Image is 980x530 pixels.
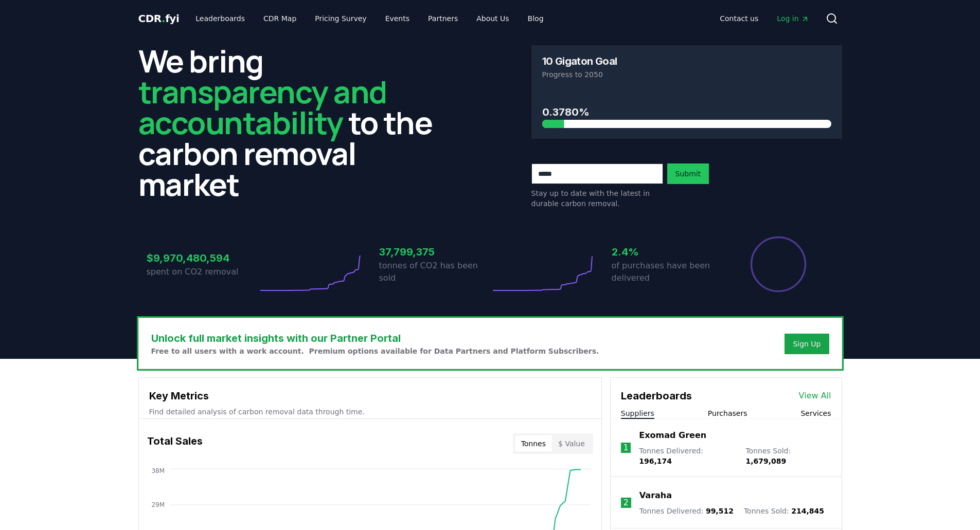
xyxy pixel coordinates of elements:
button: $ Value [552,435,591,452]
h3: Total Sales [147,433,203,454]
a: CDR Map [255,9,305,28]
h3: $9,970,480,594 [147,250,258,266]
a: Exomad Green [639,429,706,442]
button: Purchasers [708,408,747,418]
span: CDR fyi [138,12,180,25]
span: 214,845 [791,507,824,515]
p: 1 [623,442,628,454]
nav: Main [187,9,551,28]
h3: 2.4% [612,244,723,260]
a: About Us [468,9,517,28]
button: Services [800,408,831,418]
a: Log in [769,9,817,28]
h3: 10 Gigaton Goal [542,56,617,66]
p: Progress to 2050 [542,69,831,80]
h2: We bring to the carbon removal market [138,45,449,199]
span: 196,174 [639,457,672,465]
a: Events [377,9,418,28]
a: Blog [520,9,552,28]
span: . [162,12,165,25]
p: tonnes of CO2 has been sold [379,260,490,284]
h3: 0.3780% [542,104,831,120]
span: 99,512 [706,507,734,515]
a: Contact us [711,9,767,28]
p: Stay up to date with the latest in durable carbon removal. [531,188,663,209]
a: Pricing Survey [307,9,375,28]
p: Find detailed analysis of carbon removal data through time. [149,407,591,417]
h3: Unlock full market insights with our Partner Portal [151,331,599,346]
div: Percentage of sales delivered [750,235,807,293]
p: Tonnes Delivered : [639,446,735,466]
button: Tonnes [515,435,552,452]
tspan: 38M [151,467,165,474]
a: CDR.fyi [138,11,180,26]
p: Free to all users with a work account. Premium options available for Data Partners and Platform S... [151,346,599,356]
p: Tonnes Delivered : [639,506,734,516]
button: Submit [667,163,709,184]
a: View All [799,390,831,402]
span: transparency and accountability [138,70,387,143]
h3: Leaderboards [621,388,692,404]
a: Partners [420,9,466,28]
p: Tonnes Sold : [745,446,831,466]
h3: 37,799,375 [379,244,490,260]
p: of purchases have been delivered [612,260,723,284]
a: Varaha [639,489,672,502]
button: Suppliers [621,408,654,418]
span: 1,679,089 [745,457,786,465]
p: Tonnes Sold : [744,506,824,516]
p: 2 [623,497,629,509]
p: spent on CO2 removal [147,266,258,278]
tspan: 29M [151,501,165,508]
h3: Key Metrics [149,388,591,404]
a: Sign Up [793,339,821,349]
nav: Main [711,9,817,28]
span: Log in [777,13,809,24]
button: Sign Up [785,334,829,354]
a: Leaderboards [187,9,253,28]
